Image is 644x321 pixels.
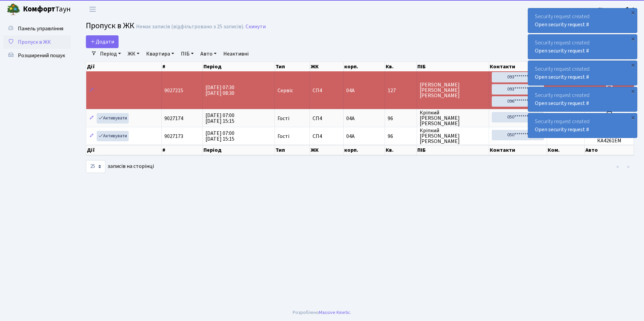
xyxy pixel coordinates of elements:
a: Додати [86,35,119,48]
a: Період [97,48,124,60]
span: 04А [346,115,355,122]
div: × [630,62,636,68]
div: Security request created [528,87,637,111]
th: Період [203,62,275,71]
a: Скинути [246,24,266,30]
span: Таун [23,4,71,15]
span: Сервіс [278,88,293,93]
div: × [630,114,636,121]
a: ПІБ [178,48,196,60]
th: Ком. [547,145,585,155]
a: Активувати [97,131,129,141]
a: Open security request # [535,47,589,55]
a: Open security request # [535,100,589,107]
span: Панель управління [18,25,63,32]
div: × [630,9,636,16]
span: Кріпкий [PERSON_NAME] [PERSON_NAME] [420,110,486,126]
div: Немає записів (відфільтровано з 25 записів). [136,24,244,30]
label: записів на сторінці [86,160,154,173]
span: [DATE] 07:30 [DATE] 08:30 [205,84,234,97]
th: Дії [86,62,162,71]
a: ЖК [125,48,142,60]
span: 9027173 [164,133,183,140]
th: Кв. [385,62,417,71]
div: Security request created [528,113,637,138]
a: Open security request # [535,21,589,28]
a: Пропуск в ЖК [3,35,71,49]
img: logo.png [7,3,20,16]
a: Open security request # [535,126,589,133]
a: Розширений пошук [3,49,71,62]
span: 04А [346,133,355,140]
span: [DATE] 07:00 [DATE] 15:15 [205,112,234,125]
select: записів на сторінці [86,160,105,173]
th: # [162,145,203,155]
span: Пропуск в ЖК [86,20,134,32]
span: 96 [388,116,414,121]
span: СП4 [313,116,341,121]
span: Кріпкий [PERSON_NAME] [PERSON_NAME] [420,128,486,144]
th: Контакти [489,62,547,71]
th: ПІБ [417,62,489,71]
b: Комфорт [23,4,55,14]
span: Гості [278,134,289,139]
span: 04А [346,87,355,94]
div: × [630,88,636,95]
span: 96 [388,134,414,139]
a: Неактивні [221,48,251,60]
th: Період [203,145,275,155]
th: Кв. [385,145,417,155]
th: Тип [275,145,310,155]
span: 9027215 [164,87,183,94]
span: [PERSON_NAME] [PERSON_NAME] [PERSON_NAME] [420,82,486,98]
span: Пропуск в ЖК [18,38,51,46]
th: корп. [344,145,385,155]
span: Гості [278,116,289,121]
span: [DATE] 07:00 [DATE] 15:15 [205,130,234,143]
span: 9027174 [164,115,183,122]
b: Консьєрж б. 4. [599,6,636,13]
th: ЖК [310,145,344,155]
div: Security request created [528,35,637,59]
a: Квартира [143,48,177,60]
div: Security request created [528,8,637,33]
th: Тип [275,62,310,71]
a: Open security request # [535,73,589,81]
th: Контакти [489,145,547,155]
span: 127 [388,88,414,93]
button: Переключити навігацію [84,4,101,15]
th: Авто [585,145,634,155]
th: ЖК [310,62,344,71]
th: Дії [86,145,162,155]
th: ПІБ [417,145,489,155]
th: # [162,62,203,71]
a: Панель управління [3,22,71,35]
h5: КА4261ЕМ [587,138,631,144]
a: Активувати [97,113,129,123]
a: Massive Kinetic [319,309,350,316]
span: Додати [90,38,114,45]
a: Авто [198,48,219,60]
th: корп. [344,62,385,71]
a: Консьєрж б. 4. [599,5,636,13]
span: Розширений пошук [18,52,65,59]
div: Розроблено . [293,309,351,316]
span: СП4 [313,88,341,93]
span: СП4 [313,134,341,139]
div: × [630,35,636,42]
div: Security request created [528,61,637,85]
